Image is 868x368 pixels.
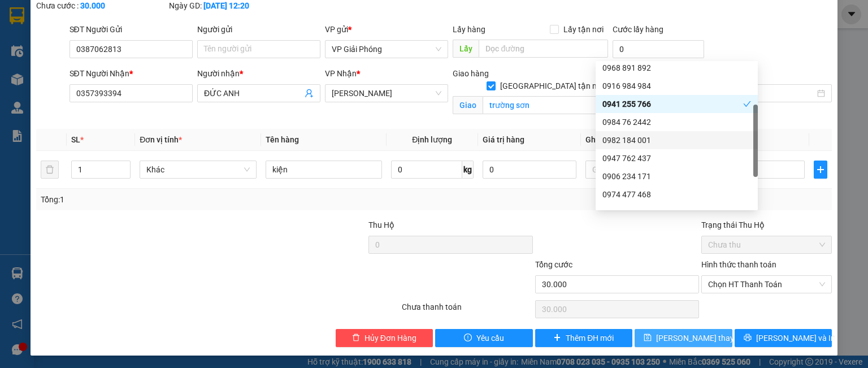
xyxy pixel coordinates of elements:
[453,25,485,34] span: Lấy hàng
[559,23,608,36] span: Lấy tận nơi
[596,95,758,113] div: 0941 255 766
[453,40,479,58] span: Lấy
[70,23,193,36] div: SĐT Người Gửi
[602,188,751,201] div: 0974 477 468
[701,260,776,269] label: Hình thức thanh toán
[596,59,758,77] div: 0968 891 892
[203,1,249,10] b: [DATE] 12:20
[336,329,433,347] button: deleteHủy Đơn Hàng
[464,334,472,343] span: exclamation-circle
[715,87,815,99] input: Ngày giao
[602,170,751,183] div: 0906 234 171
[602,134,751,146] div: 0982 184 001
[332,41,441,58] span: VP Giải Phóng
[140,135,182,144] span: Đơn vị tính
[102,58,169,70] span: GP1508250360
[33,48,94,72] span: SĐT XE 0867 585 938
[28,9,99,46] strong: CHUYỂN PHÁT NHANH ĐÔNG LÝ
[744,334,752,343] span: printer
[596,77,758,95] div: 0916 984 984
[401,301,533,321] div: Chưa thanh toán
[814,165,827,174] span: plus
[71,135,80,144] span: SL
[566,332,614,344] span: Thêm ĐH mới
[602,206,751,219] div: 0979 140 102
[41,193,336,206] div: Tổng: 1
[602,98,743,110] div: 0941 255 766
[602,116,751,128] div: 0984 76 2442
[735,329,832,347] button: printer[PERSON_NAME] và In
[585,161,702,179] input: Ghi Chú
[535,260,572,269] span: Tổng cước
[602,80,751,92] div: 0916 984 984
[266,161,382,179] input: VD: Bàn, Ghế
[70,67,193,80] div: SĐT Người Nhận
[146,161,249,178] span: Khác
[708,276,825,293] span: Chọn HT Thanh Toán
[535,329,633,347] button: plusThêm ĐH mới
[596,204,758,222] div: 0979 140 102
[364,332,416,344] span: Hủy Đơn Hàng
[483,135,524,144] span: Giá trị hàng
[325,69,357,78] span: VP Nhận
[80,1,105,10] b: 30.000
[553,334,561,343] span: plus
[435,329,533,347] button: exclamation-circleYêu cầu
[596,131,758,149] div: 0982 184 001
[613,25,663,34] label: Cước lấy hàng
[325,23,448,36] div: VP gửi
[496,80,608,92] span: [GEOGRAPHIC_DATA] tận nơi
[596,167,758,185] div: 0906 234 171
[596,149,758,167] div: 0947 762 437
[368,220,394,230] span: Thu Hộ
[453,96,483,114] span: Giao
[596,185,758,204] div: 0974 477 468
[332,85,441,102] span: Hoàng Sơn
[352,334,360,343] span: delete
[479,40,608,58] input: Dọc đường
[453,69,489,78] span: Giao hàng
[41,161,59,179] button: delete
[701,219,832,231] div: Trạng thái Thu Hộ
[197,23,320,36] div: Người gửi
[602,62,751,74] div: 0968 891 892
[756,332,835,344] span: [PERSON_NAME] và In
[197,67,320,80] div: Người nhận
[6,39,25,79] img: logo
[644,334,652,343] span: save
[266,135,299,144] span: Tên hàng
[613,40,704,58] input: Cước lấy hàng
[596,113,758,131] div: 0984 76 2442
[602,152,751,164] div: 0947 762 437
[656,332,747,344] span: [PERSON_NAME] thay đổi
[33,75,94,99] strong: PHIẾU BIÊN NHẬN
[462,161,474,179] span: kg
[483,96,608,114] input: Giao tận nơi
[412,135,452,144] span: Định lượng
[708,236,825,253] span: Chưa thu
[581,129,706,151] th: Ghi chú
[476,332,504,344] span: Yêu cầu
[635,329,732,347] button: save[PERSON_NAME] thay đổi
[743,100,751,108] span: check
[814,161,827,179] button: plus
[305,89,314,98] span: user-add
